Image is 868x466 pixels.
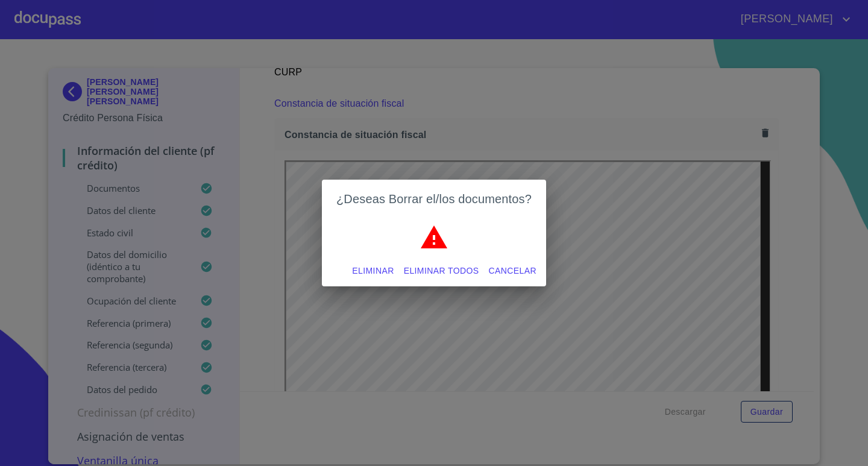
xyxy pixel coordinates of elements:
button: Eliminar todos [399,260,484,282]
span: Cancelar [489,263,536,279]
h2: ¿Deseas Borrar el/los documentos? [336,189,532,209]
button: Cancelar [484,260,541,282]
span: Eliminar todos [404,263,479,279]
span: Eliminar [352,263,394,279]
button: Eliminar [347,260,398,282]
